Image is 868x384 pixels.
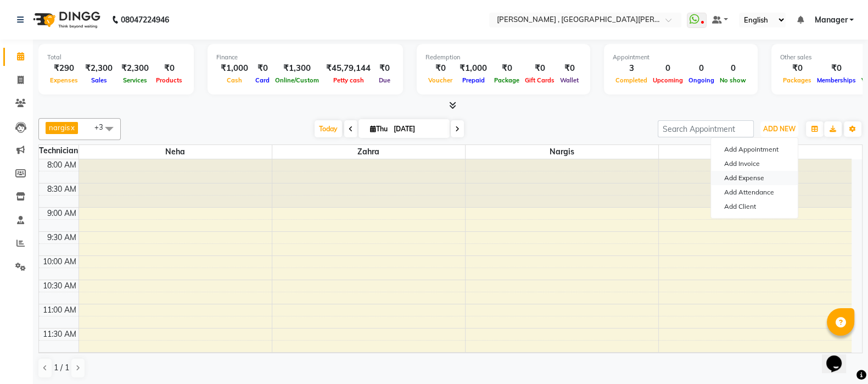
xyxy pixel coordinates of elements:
[45,183,79,195] div: 8:30 AM
[780,62,814,75] div: ₹0
[658,120,754,137] input: Search Appointment
[376,76,393,84] span: Due
[613,76,650,84] span: Completed
[711,185,798,199] a: Add Attendance
[79,145,272,159] span: neha
[153,62,185,75] div: ₹0
[45,232,79,243] div: 9:30 AM
[650,62,686,75] div: 0
[763,125,796,133] span: ADD NEW
[466,145,658,159] span: nargis
[650,76,686,84] span: Upcoming
[47,53,185,62] div: Total
[367,125,390,133] span: Thu
[28,4,103,35] img: logo
[814,14,847,26] span: Manager
[814,62,859,75] div: ₹0
[81,62,117,75] div: ₹2,300
[224,76,245,84] span: Cash
[41,256,79,268] div: 10:00 AM
[272,76,322,84] span: Online/Custom
[711,157,798,171] a: Add Invoice
[121,4,169,35] b: 08047224946
[613,53,749,62] div: Appointment
[45,159,79,171] div: 8:00 AM
[686,76,717,84] span: Ongoing
[522,76,557,84] span: Gift Cards
[253,62,272,75] div: ₹0
[425,53,581,62] div: Redemption
[45,208,79,219] div: 9:00 AM
[49,123,70,132] span: nargis
[814,76,859,84] span: Memberships
[120,76,150,84] span: Services
[390,121,445,137] input: 2025-09-04
[41,304,79,316] div: 11:00 AM
[253,76,272,84] span: Card
[711,142,798,157] button: Add Appointment
[47,76,81,84] span: Expenses
[331,76,367,84] span: Petty cash
[54,362,69,374] span: 1 / 1
[272,145,465,159] span: zahra
[557,76,581,84] span: Wallet
[711,171,798,185] a: Add Expense
[375,62,394,75] div: ₹0
[41,280,79,292] div: 10:30 AM
[491,62,522,75] div: ₹0
[47,62,81,75] div: ₹290
[272,62,322,75] div: ₹1,300
[88,76,110,84] span: Sales
[94,123,111,131] span: +3
[522,62,557,75] div: ₹0
[153,76,185,84] span: Products
[659,145,852,159] span: Sky
[216,53,394,62] div: Finance
[315,120,342,137] span: Today
[70,123,75,132] a: x
[711,199,798,214] a: Add Client
[39,145,79,157] div: Technician
[717,62,749,75] div: 0
[780,76,814,84] span: Packages
[41,329,79,340] div: 11:30 AM
[425,76,455,84] span: Voucher
[322,62,375,75] div: ₹45,79,144
[686,62,717,75] div: 0
[460,76,488,84] span: Prepaid
[216,62,253,75] div: ₹1,000
[455,62,491,75] div: ₹1,000
[760,121,798,137] button: ADD NEW
[822,340,857,373] iframe: chat widget
[425,62,455,75] div: ₹0
[557,62,581,75] div: ₹0
[491,76,522,84] span: Package
[117,62,153,75] div: ₹2,300
[613,62,650,75] div: 3
[717,76,749,84] span: No show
